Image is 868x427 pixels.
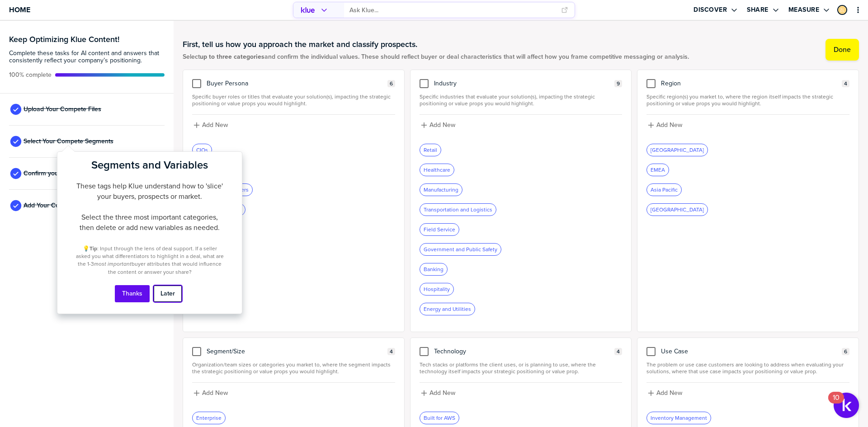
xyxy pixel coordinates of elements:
span: Industry [434,80,457,87]
label: Done [834,45,851,54]
strong: Tip [90,244,97,253]
span: buyer attributes that would influence the content or answer your share? [108,260,223,276]
span: Specific buyer roles or titles that evaluate your solution(s), impacting the strategic positionin... [192,94,395,107]
label: Add New [429,389,455,397]
span: Select Your Compete Segments [24,138,113,145]
label: Add New [429,121,455,129]
span: 9 [617,80,620,87]
a: Edit Profile [836,4,848,16]
div: 10 [833,398,840,409]
span: The problem or use case customers are looking to address when evaluating your solutions, where th... [646,361,849,375]
span: : Input through the lens of deal support. If a seller asked you what differentiators to highlight... [76,244,225,268]
label: Share [747,6,769,14]
p: These tags help Klue understand how to 'slice' your buyers, prospects or market. [75,181,224,202]
span: Upload Your Compete Files [24,106,101,113]
label: Add New [656,121,682,129]
span: 4 [844,80,847,87]
button: Open Resource Center, 10 new notifications [834,393,859,418]
input: Ask Klue... [349,3,556,18]
span: Specific region(s) you market to, where the region itself impacts the strategic positioning or va... [646,94,849,107]
span: 4 [617,348,620,355]
span: 4 [390,348,393,355]
strong: up to three categories [200,52,264,61]
em: most important [94,260,132,268]
div: Zev Lewis [837,5,847,15]
button: Close [228,157,235,168]
span: Home [9,6,30,14]
img: da13526ef7e7ede2cf28389470c3c61c-sml.png [838,6,846,14]
span: Organization/team sizes or categories you market to, where the segment impacts the strategic posi... [192,361,395,375]
span: Confirm your Products or Services [24,170,121,177]
span: Add Your Company Positioning [24,202,112,209]
h3: Keep Optimizing Klue Content! [9,35,165,43]
span: Select and confirm the individual values. These should reflect buyer or deal characteristics that... [183,53,689,61]
span: Region [661,80,681,87]
label: Discover [693,6,727,14]
span: Active [9,71,52,79]
label: Measure [788,6,820,14]
button: Thanks [115,285,150,302]
span: 💡 [83,244,90,253]
p: Select the three most important categories, then delete or add new variables as needed. [75,212,224,233]
span: Specific industries that evaluate your solution(s), impacting the strategic positioning or value ... [420,94,623,107]
span: 6 [390,80,393,87]
h1: First, tell us how you approach the market and classify prospects. [183,39,689,50]
span: 6 [844,348,847,355]
span: Buyer Persona [207,80,248,87]
span: Technology [434,348,466,355]
h2: Segments and Variables [75,159,224,172]
span: Segment/Size [207,348,245,355]
label: Add New [656,389,682,397]
label: Add New [202,389,228,397]
button: Later [153,285,182,302]
span: Complete these tasks for AI content and answers that consistently reflect your company’s position... [9,50,165,64]
span: Use Case [661,348,688,355]
span: Tech stacks or platforms the client uses, or is planning to use, where the technology itself impa... [420,361,623,375]
label: Add New [202,121,228,129]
